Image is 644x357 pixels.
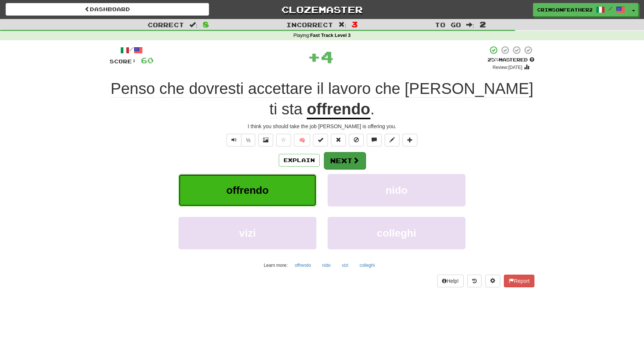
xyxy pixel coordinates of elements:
button: Reset to 0% Mastered (alt+r) [331,134,346,146]
button: offrendo [291,260,315,271]
span: dovresti [189,80,244,98]
span: + [307,45,321,68]
span: vizi [239,227,256,239]
small: Learn more: [264,263,288,268]
span: 3 [351,20,358,29]
span: Score: [110,58,136,64]
div: / [110,45,154,55]
span: accettare [248,80,313,98]
span: che [375,80,400,98]
a: CrimsonFeather2906 / [533,3,629,16]
div: I think you should take the job [PERSON_NAME] is offering you. [110,123,534,130]
span: / [609,6,612,11]
strong: Fast Track Level 3 [310,33,351,38]
span: Penso [111,80,155,98]
button: vizi [179,217,316,249]
span: Incorrect [286,21,333,28]
button: colleghi [356,260,379,271]
span: offrendo [226,184,269,196]
button: Favorite sentence (alt+f) [276,134,291,146]
button: nido [328,174,465,206]
span: ti [269,100,277,118]
button: offrendo [179,174,316,206]
a: Dashboard [6,3,209,16]
span: 8 [203,20,209,29]
span: lavoro [328,80,370,98]
button: Edit sentence (alt+d) [385,134,400,146]
span: 60 [141,56,154,65]
span: 4 [321,47,334,66]
span: : [338,22,347,28]
button: nido [318,260,335,271]
button: Add to collection (alt+a) [402,134,417,146]
span: [PERSON_NAME] [405,80,533,98]
div: Text-to-speech controls [225,134,255,146]
button: Play sentence audio (ctl+space) [227,134,241,146]
span: : [189,22,198,28]
span: 2 [480,20,486,29]
button: Next [324,152,366,169]
span: . [370,100,375,118]
button: Discuss sentence (alt+u) [367,134,382,146]
span: colleghi [377,227,416,239]
button: vizi [338,260,352,271]
span: sta [282,100,303,118]
span: Correct [148,21,184,28]
button: colleghi [328,217,465,249]
span: il [317,80,324,98]
a: Clozemaster [220,3,424,16]
button: Round history (alt+y) [467,275,482,287]
small: Review: [DATE] [493,65,523,70]
button: Help! [437,275,464,287]
span: : [466,22,474,28]
button: Ignore sentence (alt+i) [349,134,364,146]
span: che [159,80,184,98]
button: ½ [241,134,255,146]
button: 🧠 [294,134,310,146]
u: offrendo [307,100,370,119]
span: CrimsonFeather2906 [537,6,592,13]
button: Set this sentence to 100% Mastered (alt+m) [313,134,328,146]
span: 25 % [487,57,499,63]
span: nido [385,184,407,196]
span: To go [435,21,461,28]
button: Report [504,275,534,287]
div: Mastered [487,57,534,63]
button: Show image (alt+x) [258,134,273,146]
button: Explain [279,154,320,167]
